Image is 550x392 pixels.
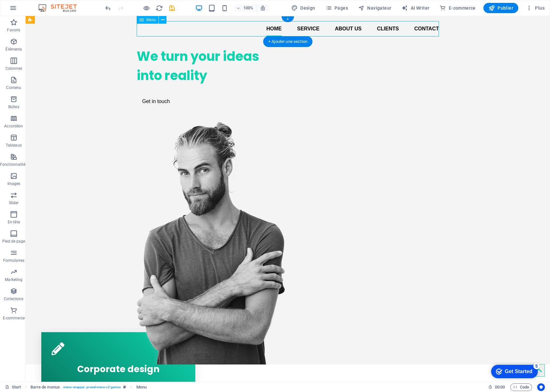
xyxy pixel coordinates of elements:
button: Cliquez ici pour quitter le mode Aperçu et poursuivre l'édition. [142,4,150,12]
div: Design (Ctrl+Alt+Y) [289,3,318,13]
p: Marketing [5,277,22,282]
p: Boîtes [8,104,19,109]
p: Favoris [7,28,20,33]
button: reload [155,4,163,12]
nav: breadcrumb [30,383,147,391]
span: Cliquez pour sélectionner. Double-cliquez pour modifier. [136,383,147,391]
p: Pied de page [2,239,25,244]
button: undo [104,4,112,12]
button: Design [289,3,318,13]
i: Cet élément est une présélection personnalisable. [123,385,126,389]
div: Get Started 5 items remaining, 0% complete [5,3,52,17]
div: + Ajouter une section [263,36,312,47]
span: : [499,385,500,389]
button: Navigateur [356,3,394,13]
p: Slider [9,200,19,205]
span: . menu-wrapper .preset-menu-v2-genius [62,383,121,391]
button: E-commerce [437,3,478,13]
p: En-tête [8,220,20,225]
img: Editor Logo [37,4,85,12]
button: Usercentrics [537,383,545,391]
span: Menu [146,18,156,22]
i: Lors du redimensionnement, ajuster automatiquement le niveau de zoom en fonction de l'appareil sé... [260,5,266,11]
p: Contenu [6,85,21,90]
span: Cliquez pour sélectionner. Double-cliquez pour modifier. [30,383,60,391]
p: Collections [4,296,23,301]
button: save [168,4,176,12]
span: Plus [526,5,545,11]
button: Plus [523,3,547,13]
p: Accordéon [4,124,23,129]
span: AI Writer [401,5,429,11]
div: Get Started [19,7,46,13]
span: Publier [489,5,513,11]
button: AI Writer [399,3,432,13]
button: 100% [234,4,256,12]
p: Éléments [5,47,22,52]
span: 00 00 [495,383,505,391]
span: Navigateur [358,5,391,11]
p: Colonnes [5,66,22,71]
span: Design [291,5,315,11]
a: Cliquez pour annuler la sélection. Double-cliquez pour ouvrir Pages. [5,383,21,391]
div: + [281,16,294,22]
i: Annuler : Supprimer les éléments (Ctrl+Z) [104,4,112,12]
p: Tableaux [6,143,22,148]
button: Pages [323,3,351,13]
p: Formulaires [3,258,24,263]
button: Code [510,383,532,391]
span: E-commerce [440,5,475,11]
div: 5 [47,1,54,8]
p: E-commerce [3,316,25,321]
p: Images [7,181,20,186]
span: Code [513,383,529,391]
h6: 100% [243,4,254,12]
button: Publier [483,3,518,13]
h6: Durée de la session [488,383,505,391]
span: Pages [326,5,348,11]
